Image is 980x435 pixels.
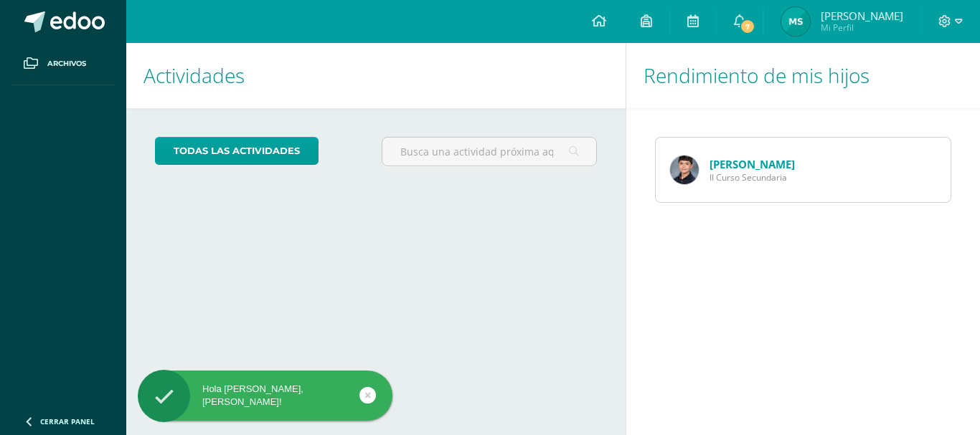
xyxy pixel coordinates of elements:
[781,7,810,36] img: 66e0ead281f9fa59967e4df408b3b39c.png
[710,171,795,183] span: II Curso Secundaria
[644,43,963,108] h1: Rendimiento de mis hijos
[40,416,95,426] span: Cerrar panel
[11,43,115,85] a: Archivos
[710,157,795,171] a: [PERSON_NAME]
[670,156,699,184] img: 0331018753dbdd5f0201119dd1f72b8c.png
[143,43,608,108] h1: Actividades
[155,137,319,165] a: todas las Actividades
[740,19,755,34] span: 7
[138,383,392,408] div: Hola [PERSON_NAME], [PERSON_NAME]!
[821,21,903,34] span: Mi Perfil
[821,9,903,23] span: [PERSON_NAME]
[382,138,596,166] input: Busca una actividad próxima aquí...
[47,58,86,70] span: Archivos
